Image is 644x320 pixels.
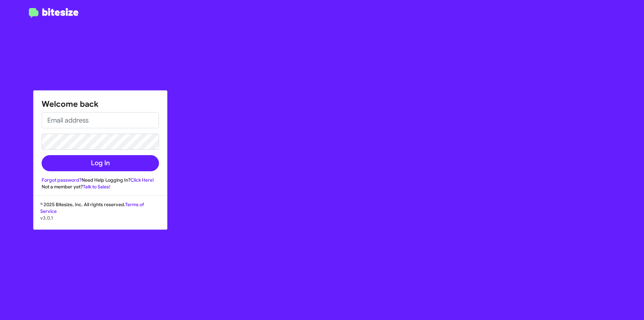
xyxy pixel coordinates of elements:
div: Not a member yet? [42,183,159,190]
div: Need Help Logging In? [42,177,159,183]
a: Click Here! [130,177,154,183]
div: © 2025 Bitesize, Inc. All rights reserved. [34,201,167,229]
p: v3.0.1 [40,215,160,221]
input: Email address [42,112,159,128]
button: Log In [42,155,159,171]
h1: Welcome back [42,99,159,109]
a: Forgot password? [42,177,82,183]
a: Talk to Sales! [83,184,110,190]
